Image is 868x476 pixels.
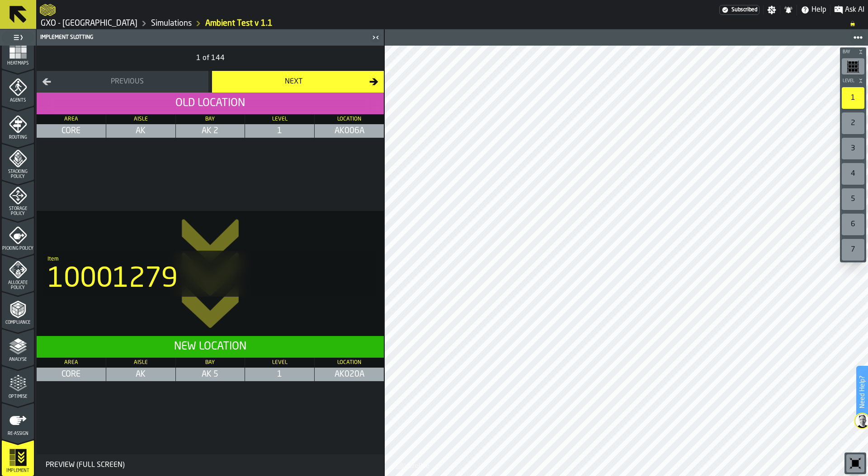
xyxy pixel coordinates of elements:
[840,111,866,136] div: button-toolbar-undefined
[2,135,34,140] span: Routing
[2,31,34,44] label: button-toggle-Toggle Full Menu
[272,117,288,122] span: Level
[272,360,288,365] span: Level
[842,239,864,261] div: 7
[37,454,134,476] button: button-Preview (Full Screen)
[811,5,826,15] span: Help
[830,5,868,15] label: button-toggle-Ask AI
[842,188,864,210] div: 5
[2,246,34,251] span: Picking Policy
[780,5,797,14] label: button-toggle-Notifications
[47,266,373,293] div: 10001279
[2,403,34,439] li: menu Re-assign
[42,460,128,471] div: Preview (Full Screen)
[2,320,34,325] span: Compliance
[840,85,866,111] div: button-toolbar-undefined
[840,187,866,212] div: button-toolbar-undefined
[37,29,384,46] header: Implement Slotting
[2,431,34,436] span: Re-assign
[369,32,382,43] label: button-toggle-Close me
[842,87,864,109] div: 1
[719,5,759,15] div: Menu Subscription
[2,280,34,290] span: Allocate Policy
[37,93,384,114] h2: Old Location
[2,357,34,362] span: Analyse
[2,70,34,106] li: menu Agents
[247,126,312,136] span: 1
[212,71,384,93] button: button-Next
[217,76,369,87] div: Next
[40,18,864,29] nav: Breadcrumb
[205,19,273,28] a: link-to-/wh/i/ae0cd702-8cb1-4091-b3be-0aee77957c79/simulations/ac9e4d6c-4746-4476-97db-bc606d24e05f
[2,181,34,217] li: menu Storage Policy
[37,71,208,93] button: button-Previous
[840,56,866,76] div: button-toolbar-undefined
[2,394,34,399] span: Optimise
[2,292,34,328] li: menu Compliance
[2,329,34,365] li: menu Analyse
[38,126,104,136] span: CORE
[37,336,384,358] header: New Location
[2,144,34,180] li: menu Stacking Policy
[247,369,312,379] span: 1
[2,98,34,103] span: Agents
[108,126,174,136] span: AK
[731,7,757,13] span: Subscribed
[38,369,104,379] span: CORE
[844,453,866,474] div: button-toolbar-undefined
[2,468,34,473] span: Implement
[2,218,34,254] li: menu Picking Policy
[840,136,866,161] div: button-toolbar-undefined
[797,5,830,15] label: button-toggle-Help
[845,5,864,15] span: Ask AI
[2,206,34,216] span: Storage Policy
[764,5,780,14] label: button-toggle-Settings
[842,214,864,235] div: 6
[2,169,34,179] span: Stacking Policy
[41,19,137,28] a: link-to-/wh/i/ae0cd702-8cb1-4091-b3be-0aee77957c79
[840,161,866,187] div: button-toolbar-undefined
[840,212,866,237] div: button-toolbar-undefined
[842,112,864,134] div: 2
[841,79,856,84] span: Level
[64,117,78,122] span: Area
[841,50,856,55] span: Bay
[337,360,361,365] span: Location
[134,117,148,122] span: Aisle
[316,369,382,379] span: AK020A
[316,126,382,136] span: AK006A
[51,76,203,87] div: Previous
[337,117,361,122] span: Location
[848,456,863,471] svg: Reset zoom and position
[2,255,34,291] li: menu Allocate Policy
[37,46,384,71] div: 1 of 144
[857,367,867,417] label: Need Help?
[108,369,174,379] span: AK
[2,61,34,66] span: Heatmaps
[38,34,369,41] div: Implement Slotting
[840,76,866,85] button: button-
[134,360,148,365] span: Aisle
[840,237,866,262] div: button-toolbar-undefined
[151,19,192,28] a: link-to-/wh/i/ae0cd702-8cb1-4091-b3be-0aee77957c79
[2,366,34,402] li: menu Optimise
[2,33,34,69] li: menu Heatmaps
[40,2,56,18] a: logo-header
[47,256,373,262] div: Item
[64,360,78,365] span: Area
[719,5,759,15] a: link-to-/wh/i/ae0cd702-8cb1-4091-b3be-0aee77957c79/settings/billing
[840,47,866,56] button: button-
[387,456,438,474] a: logo-header
[842,138,864,159] div: 3
[2,107,34,143] li: menu Routing
[2,440,34,476] li: menu Implement
[842,163,864,185] div: 4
